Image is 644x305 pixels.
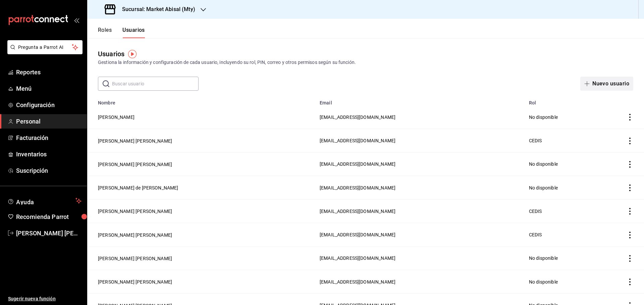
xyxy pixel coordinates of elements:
[18,44,72,51] span: Pregunta a Parrot AI
[87,96,316,105] th: Nombre
[320,185,395,190] span: [EMAIL_ADDRESS][DOMAIN_NAME]
[16,100,82,109] span: Configuración
[525,152,599,176] td: No disponible
[320,161,395,167] span: [EMAIL_ADDRESS][DOMAIN_NAME]
[627,184,633,191] button: actions
[98,279,172,285] button: [PERSON_NAME] [PERSON_NAME]
[525,96,599,105] th: Rol
[627,138,633,144] button: actions
[98,255,172,262] button: [PERSON_NAME] [PERSON_NAME]
[112,77,199,90] input: Buscar usuario
[16,212,82,221] span: Recomienda Parrot
[16,68,82,77] span: Reportes
[16,150,82,159] span: Inventarios
[320,279,395,285] span: [EMAIL_ADDRESS][DOMAIN_NAME]
[16,84,82,93] span: Menú
[16,133,82,142] span: Facturación
[627,208,633,215] button: actions
[580,77,633,91] button: Nuevo usuario
[98,138,172,144] button: [PERSON_NAME] [PERSON_NAME]
[8,295,82,302] span: Sugerir nueva función
[98,232,172,238] button: [PERSON_NAME] [PERSON_NAME]
[98,27,112,38] button: Roles
[320,255,395,261] span: [EMAIL_ADDRESS][DOMAIN_NAME]
[98,161,172,168] button: [PERSON_NAME] [PERSON_NAME]
[98,114,135,121] button: [PERSON_NAME]
[525,105,599,129] td: No disponible
[16,166,82,175] span: Suscripción
[122,27,145,38] button: Usuarios
[627,232,633,238] button: actions
[525,176,599,199] td: No disponible
[627,161,633,168] button: actions
[98,59,633,66] div: Gestiona la información y configuración de cada usuario, incluyendo su rol, PIN, correo y otros p...
[16,197,73,205] span: Ayuda
[7,40,83,54] button: Pregunta a Parrot AI
[529,209,542,214] span: CEDIS
[98,184,178,191] button: [PERSON_NAME] de [PERSON_NAME]
[525,270,599,294] td: No disponible
[16,117,82,126] span: Personal
[627,279,633,285] button: actions
[128,50,137,58] img: Tooltip marker
[320,209,395,214] span: [EMAIL_ADDRESS][DOMAIN_NAME]
[525,246,599,270] td: No disponible
[98,208,172,215] button: [PERSON_NAME] [PERSON_NAME]
[627,114,633,121] button: actions
[320,115,395,120] span: [EMAIL_ADDRESS][DOMAIN_NAME]
[529,138,542,143] span: CEDIS
[16,229,82,238] span: [PERSON_NAME] [PERSON_NAME]
[627,255,633,262] button: actions
[320,138,395,143] span: [EMAIL_ADDRESS][DOMAIN_NAME]
[316,96,525,105] th: Email
[98,49,124,59] div: Usuarios
[74,17,79,23] button: open_drawer_menu
[98,27,145,38] div: navigation tabs
[529,232,542,237] span: CEDIS
[117,5,195,13] h3: Sucursal: Market Abisal (Mty)
[5,49,83,56] a: Pregunta a Parrot AI
[320,232,395,237] span: [EMAIL_ADDRESS][DOMAIN_NAME]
